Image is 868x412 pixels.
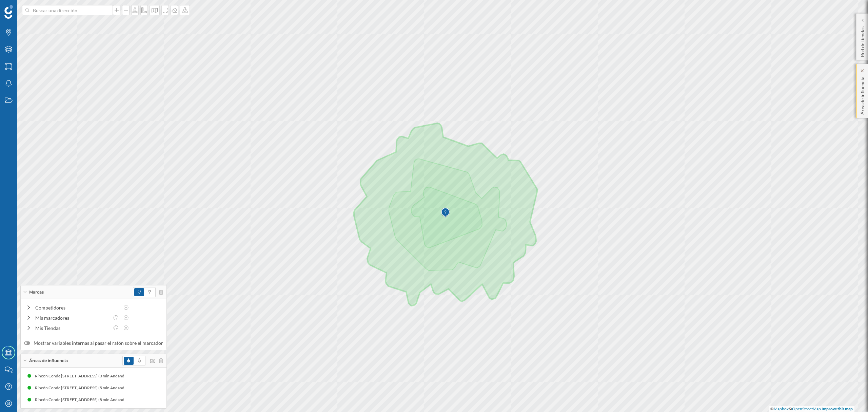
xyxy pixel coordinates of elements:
[29,289,44,295] span: Marcas
[35,324,109,332] div: Mis Tiendas
[96,396,193,403] div: Rincón Conde [STREET_ADDRESS] (8 min Andando)
[441,206,450,220] img: Marker
[792,406,821,411] a: OpenStreetMap
[822,406,853,411] a: Improve this map
[774,406,789,411] a: Mapbox
[14,5,38,11] span: Soporte
[35,304,119,311] div: Competidores
[96,385,193,391] div: Rincón Conde [STREET_ADDRESS] (5 min Andando)
[35,314,109,321] div: Mis marcadores
[24,340,163,347] label: Mostrar variables internas al pasar el ratón sobre el marcador
[769,406,854,412] div: © ©
[859,74,866,115] p: Área de influencia
[96,373,193,379] div: Rincón Conde [STREET_ADDRESS] (3 min Andando)
[859,24,866,57] p: Red de tiendas
[29,358,68,364] span: Áreas de influencia
[4,5,13,19] img: Geoblink Logo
